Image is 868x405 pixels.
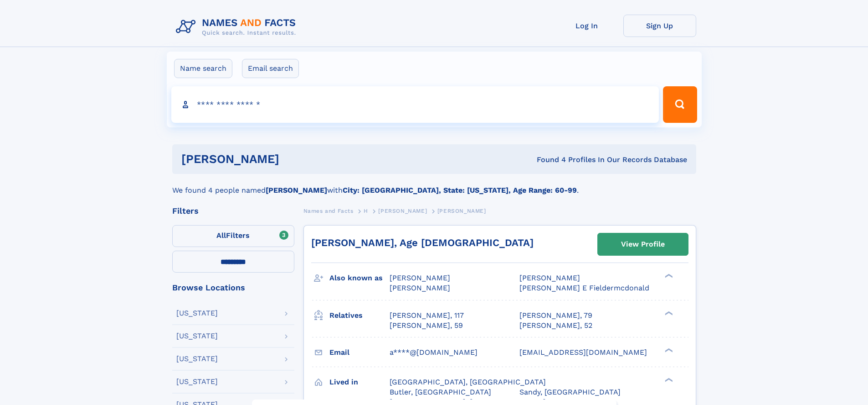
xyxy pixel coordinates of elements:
[621,234,665,255] div: View Profile
[519,388,621,396] span: Sandy, [GEOGRAPHIC_DATA]
[437,208,486,214] span: [PERSON_NAME]
[172,15,303,39] img: Logo Names and Facts
[174,59,232,78] label: Name search
[181,153,408,165] h1: [PERSON_NAME]
[550,15,623,37] a: Log In
[663,273,673,279] div: ❯
[663,86,697,123] button: Search Button
[390,378,546,386] span: [GEOGRAPHIC_DATA], [GEOGRAPHIC_DATA]
[329,270,390,286] h3: Also known as
[266,186,327,195] b: [PERSON_NAME]
[343,186,577,195] b: City: [GEOGRAPHIC_DATA], State: [US_STATE], Age Range: 60-99
[378,205,427,216] a: [PERSON_NAME]
[598,233,688,255] a: View Profile
[390,284,450,292] span: [PERSON_NAME]
[172,284,294,292] div: Browse Locations
[329,374,390,390] h3: Lived in
[176,378,218,385] div: [US_STATE]
[390,310,464,321] a: [PERSON_NAME], 117
[172,174,696,196] div: We found 4 people named with .
[329,308,390,323] h3: Relatives
[176,355,218,363] div: [US_STATE]
[172,225,294,247] label: Filters
[329,345,390,360] h3: Email
[623,15,696,37] a: Sign Up
[172,207,294,215] div: Filters
[171,86,659,123] input: search input
[390,321,463,331] a: [PERSON_NAME], 59
[663,347,673,353] div: ❯
[311,237,534,248] a: [PERSON_NAME], Age [DEMOGRAPHIC_DATA]
[390,388,491,396] span: Butler, [GEOGRAPHIC_DATA]
[519,274,580,282] span: [PERSON_NAME]
[519,348,647,357] span: [EMAIL_ADDRESS][DOMAIN_NAME]
[176,332,218,340] div: [US_STATE]
[176,310,218,317] div: [US_STATE]
[242,59,299,78] label: Email search
[519,310,592,321] a: [PERSON_NAME], 79
[519,321,592,331] a: [PERSON_NAME], 52
[303,205,354,216] a: Names and Facts
[364,205,368,216] a: H
[519,284,649,292] span: [PERSON_NAME] E Fieldermcdonald
[364,208,368,214] span: H
[408,155,687,165] div: Found 4 Profiles In Our Records Database
[663,377,673,383] div: ❯
[390,274,450,282] span: [PERSON_NAME]
[378,208,427,214] span: [PERSON_NAME]
[216,231,226,240] span: All
[663,310,673,316] div: ❯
